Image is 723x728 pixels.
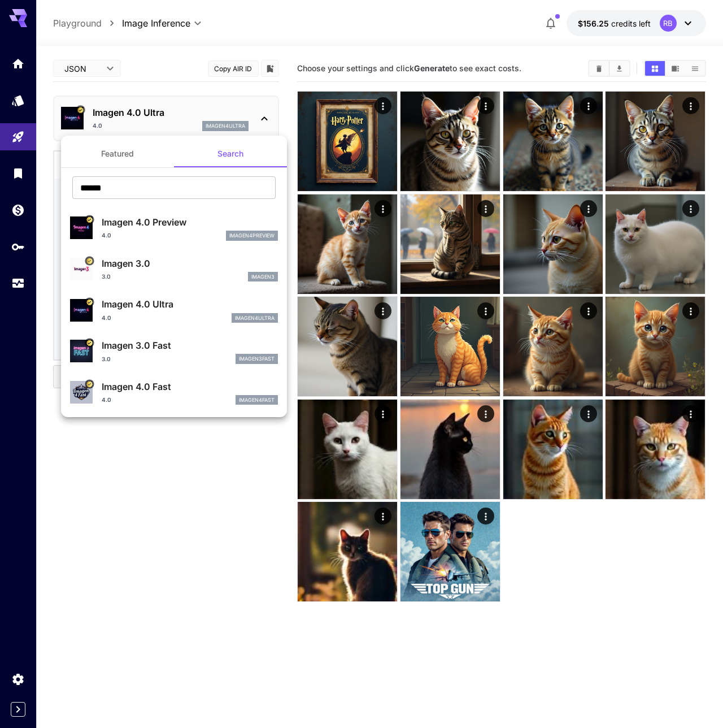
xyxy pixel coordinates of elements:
[85,379,94,388] button: Certified Model – Vetted for best performance and includes a commercial license.
[229,232,275,240] p: imagen4preview
[102,297,278,311] p: Imagen 4.0 Ultra
[85,339,94,348] button: Certified Model – Vetted for best performance and includes a commercial license.
[70,293,278,327] div: Certified Model – Vetted for best performance and includes a commercial license.Imagen 4.0 Ultra4...
[174,140,287,167] button: Search
[85,297,94,306] button: Certified Model – Vetted for best performance and includes a commercial license.
[70,375,278,410] div: Certified Model – Vetted for best performance and includes a commercial license.Imagen 4.0 Fast4....
[102,339,278,352] p: Imagen 3.0 Fast
[102,272,111,281] p: 3.0
[102,314,111,322] p: 4.0
[102,231,111,240] p: 4.0
[102,380,278,393] p: Imagen 4.0 Fast
[102,355,111,363] p: 3.0
[102,215,278,229] p: Imagen 4.0 Preview
[235,314,275,322] p: imagen4ultra
[239,396,275,404] p: imagen4fast
[70,252,278,287] div: Certified Model – Vetted for best performance and includes a commercial license.Imagen 3.03.0imagen3
[239,355,275,363] p: imagen3fast
[70,211,278,245] div: Certified Model – Vetted for best performance and includes a commercial license.Imagen 4.0 Previe...
[61,140,174,167] button: Featured
[102,396,111,404] p: 4.0
[70,334,278,369] div: Certified Model – Vetted for best performance and includes a commercial license.Imagen 3.0 Fast3....
[85,215,94,224] button: Certified Model – Vetted for best performance and includes a commercial license.
[251,273,275,281] p: imagen3
[85,256,94,265] button: Certified Model – Vetted for best performance and includes a commercial license.
[102,257,278,270] p: Imagen 3.0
